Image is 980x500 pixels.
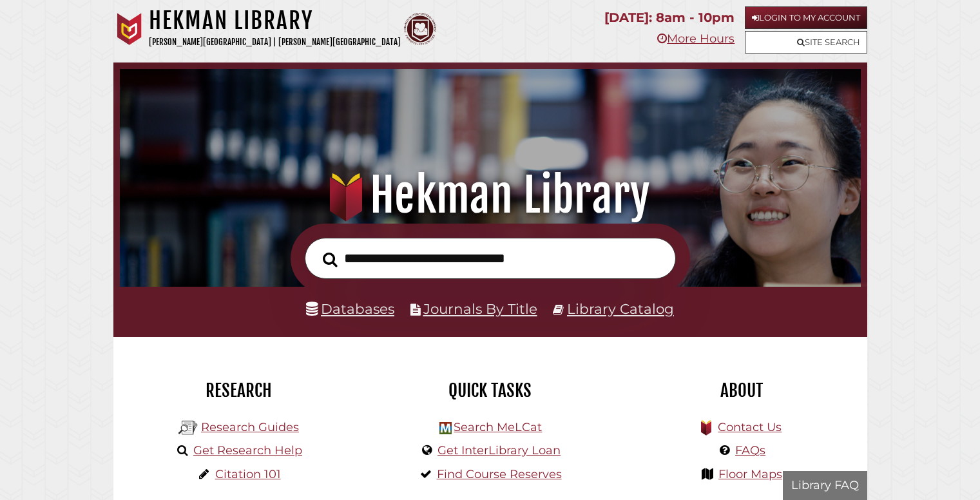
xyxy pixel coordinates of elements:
a: Journals By Title [423,300,537,317]
a: Citation 101 [215,467,281,481]
button: Search [316,248,344,271]
h2: Quick Tasks [374,380,606,401]
a: Search MeLCat [454,420,542,434]
a: Get InterLibrary Loan [437,443,561,457]
p: [DATE]: 8am - 10pm [604,6,735,29]
h1: Hekman Library [134,167,845,224]
a: Login to My Account [745,6,867,29]
a: Get Research Help [193,443,302,457]
a: More Hours [657,32,735,46]
a: Floor Maps [718,467,782,481]
p: [PERSON_NAME][GEOGRAPHIC_DATA] | [PERSON_NAME][GEOGRAPHIC_DATA] [149,35,401,50]
img: Hekman Library Logo [439,422,452,434]
i: Search [323,251,338,267]
a: Library Catalog [567,300,674,317]
h1: Hekman Library [149,6,401,35]
img: Calvin Theological Seminary [404,13,436,45]
h2: Research [123,380,355,401]
h2: About [626,380,858,401]
img: Hekman Library Logo [178,418,198,438]
a: Databases [306,300,394,317]
a: Contact Us [718,420,782,434]
a: Site Search [745,31,867,53]
a: Research Guides [201,420,299,434]
a: Find Course Reserves [437,467,562,481]
img: Calvin University [113,13,146,45]
a: FAQs [735,443,765,457]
